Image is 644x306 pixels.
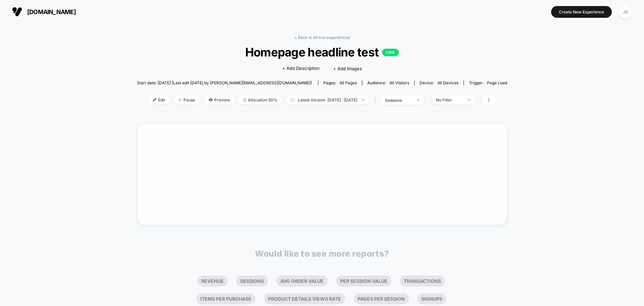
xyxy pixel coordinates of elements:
[10,6,78,17] button: [DOMAIN_NAME]
[286,95,370,104] span: Latest Version: [DATE] - [DATE]
[155,45,488,59] span: Homepage headline test
[153,98,156,101] img: edit
[417,99,419,101] img: end
[382,49,399,56] p: LIVE
[204,95,235,104] span: Preview
[551,6,612,18] button: Create New Experience
[137,80,312,85] span: Start date: [DATE] (Last edit [DATE] by [PERSON_NAME][EMAIL_ADDRESS][DOMAIN_NAME])
[385,98,412,103] div: sessions
[336,275,391,287] li: Per Session Value
[197,275,228,287] li: Revenue
[264,293,345,304] li: Product Details Views Rate
[333,66,362,71] span: + Add Images
[238,95,282,104] span: Allocation: 50%
[323,80,357,85] div: Pages:
[389,80,409,85] span: All Visitors
[487,80,507,85] span: Page Load
[27,8,76,15] span: [DOMAIN_NAME]
[617,5,634,19] button: JB
[619,5,632,18] div: JB
[148,95,170,104] span: Edit
[173,95,200,104] span: Pause
[373,95,380,105] span: |
[291,98,294,101] img: calendar
[276,275,328,287] li: Avg Order Value
[414,80,464,85] span: Device:
[339,80,357,85] span: all pages
[12,7,22,17] img: Visually logo
[436,97,463,102] div: No Filter
[362,99,365,100] img: end
[354,293,409,304] li: Pages Per Session
[400,275,445,287] li: Transactions
[255,249,389,259] p: Would like to see more reports?
[236,275,268,287] li: Sessions
[437,80,459,85] span: all devices
[469,80,507,85] div: Trigger:
[294,35,350,40] a: < Back to all live experiences
[417,293,446,304] li: Signups
[196,293,256,304] li: Items Per Purchase
[367,80,409,85] div: Audience:
[178,98,182,101] img: end
[244,98,246,102] img: rebalance
[468,99,470,100] img: end
[282,65,320,72] span: + Add Description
